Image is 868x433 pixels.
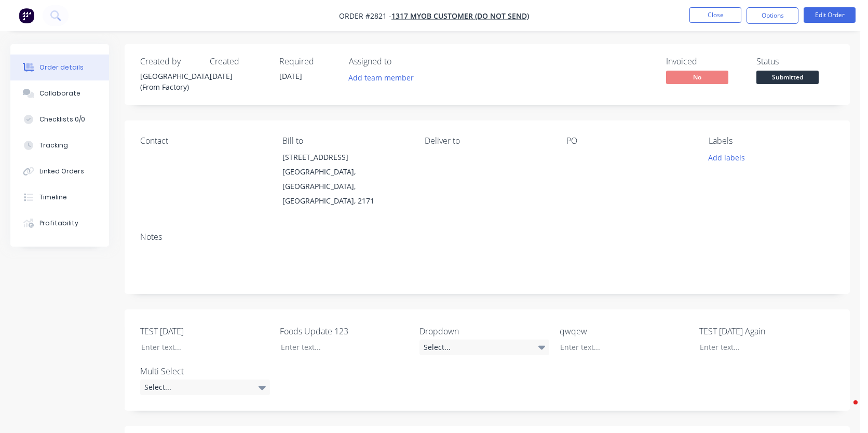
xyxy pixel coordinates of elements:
button: Add labels [703,150,751,164]
img: Factory [19,8,34,23]
label: Multi Select [140,365,270,377]
label: qwqew [560,325,689,337]
div: Status [756,57,834,66]
span: [DATE] [279,71,302,81]
div: Invoiced [666,57,744,66]
label: TEST [DATE] [140,325,270,337]
div: [STREET_ADDRESS][GEOGRAPHIC_DATA], [GEOGRAPHIC_DATA], [GEOGRAPHIC_DATA], 2171 [282,150,408,208]
span: Submitted [756,71,819,84]
div: Order details [39,63,84,72]
button: Tracking [10,132,109,158]
button: Order details [10,55,109,80]
div: Bill to [282,136,408,146]
div: [GEOGRAPHIC_DATA] (From Factory) [140,71,197,92]
button: Add team member [343,71,419,85]
div: [GEOGRAPHIC_DATA], [GEOGRAPHIC_DATA], [GEOGRAPHIC_DATA], 2171 [282,165,408,208]
div: Tracking [39,141,68,150]
div: Select... [140,380,270,395]
div: Required [279,57,336,66]
div: Checklists 0/0 [39,115,85,124]
label: Dropdown [419,325,549,337]
label: Foods Update 123 [280,325,410,337]
div: Created by [140,57,197,66]
button: Edit Order [804,7,856,23]
div: PO [566,136,692,146]
button: Profitability [10,210,109,236]
button: Collaborate [10,80,109,106]
button: Options [747,7,798,24]
div: Created [210,57,267,66]
div: Profitability [39,219,78,228]
div: Collaborate [39,89,80,98]
div: Linked Orders [39,167,84,176]
div: Assigned to [349,57,453,66]
div: Timeline [39,193,67,202]
button: Close [689,7,741,23]
div: Deliver to [425,136,550,146]
button: Add team member [349,71,419,85]
button: Checklists 0/0 [10,106,109,132]
button: Timeline [10,184,109,210]
div: Labels [709,136,834,146]
iframe: Intercom live chat [833,398,858,423]
div: [STREET_ADDRESS] [282,150,408,165]
label: TEST [DATE] Again [699,325,829,337]
span: Order #2821 - [339,11,391,21]
button: Submitted [756,71,819,86]
span: [DATE] [210,71,233,81]
div: Select... [419,340,549,355]
a: 1317 MYOB Customer (Do not send) [391,11,529,21]
div: Contact [140,136,266,146]
div: Notes [140,232,834,242]
button: Linked Orders [10,158,109,184]
span: No [666,71,728,84]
